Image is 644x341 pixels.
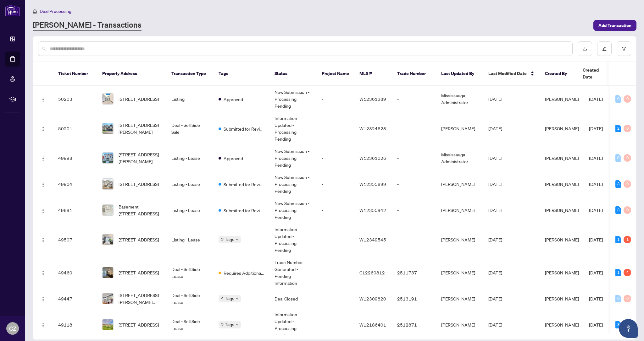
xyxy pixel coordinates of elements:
img: thumbnail-img [103,319,113,330]
td: 2513191 [392,289,436,308]
span: Add Transaction [598,20,631,30]
div: 0 [624,95,631,103]
div: 1 [615,236,621,243]
span: [DATE] [589,126,603,131]
td: New Submission - Processing Pending [269,86,317,112]
td: 49891 [53,197,97,223]
span: Last Modified Date [488,70,527,77]
span: W12309820 [359,296,386,301]
button: Logo [38,153,48,163]
button: Logo [38,94,48,104]
button: Add Transaction [593,20,636,31]
span: C12260812 [359,270,385,275]
button: download [578,41,592,56]
span: [DATE] [589,207,603,213]
span: [PERSON_NAME] [545,207,579,213]
th: MLS # [354,62,392,86]
td: Listing - Lease [166,145,214,171]
td: 49998 [53,145,97,171]
span: Submitted for Review [224,207,264,214]
span: [DATE] [589,155,603,161]
span: [STREET_ADDRESS] [119,269,159,276]
td: - [317,171,354,197]
img: thumbnail-img [103,293,113,304]
span: CZ [9,324,16,333]
span: [DATE] [589,270,603,275]
div: 0 [624,295,631,302]
td: New Submission - Processing Pending [269,171,317,197]
td: [PERSON_NAME] [436,223,483,256]
th: Created By [540,62,578,86]
span: down [236,297,239,300]
th: Last Updated By [436,62,483,86]
td: - [317,256,354,289]
span: [STREET_ADDRESS][PERSON_NAME] [119,122,161,135]
span: [DATE] [488,207,502,213]
span: [STREET_ADDRESS][PERSON_NAME] [119,151,161,165]
span: down [236,323,239,326]
span: W12361026 [359,155,386,161]
span: W12355899 [359,181,386,187]
td: - [392,197,436,223]
button: Logo [38,320,48,330]
td: 49904 [53,171,97,197]
a: [PERSON_NAME] - Transactions [33,20,142,31]
button: Logo [38,205,48,215]
span: [DATE] [488,126,502,131]
span: [DATE] [488,181,502,187]
img: Logo [41,323,46,328]
span: Basement-[STREET_ADDRESS] [119,203,161,217]
span: 2 Tags [221,236,234,243]
span: Approved [224,96,243,103]
td: Listing - Lease [166,223,214,256]
button: Logo [38,179,48,189]
div: 0 [624,125,631,132]
span: [PERSON_NAME] [545,181,579,187]
span: [PERSON_NAME] [545,237,579,242]
div: 1 [615,269,621,276]
span: Submitted for Review [224,181,264,188]
div: 3 [615,180,621,188]
img: Logo [41,271,46,276]
div: 3 [615,321,621,328]
td: Trade Number Generated - Pending Information [269,256,317,289]
div: 0 [624,206,631,214]
div: 4 [624,269,631,276]
td: - [317,145,354,171]
td: 50203 [53,86,97,112]
th: Transaction Type [166,62,214,86]
td: - [317,112,354,145]
span: [DATE] [488,155,502,161]
span: [DATE] [488,270,502,275]
div: 0 [615,295,621,302]
span: W12355942 [359,207,386,213]
img: logo [5,5,20,16]
td: New Submission - Processing Pending [269,197,317,223]
td: - [317,197,354,223]
div: 0 [615,154,621,162]
img: thumbnail-img [103,234,113,245]
td: - [392,86,436,112]
span: filter [622,46,626,51]
span: [STREET_ADDRESS] [119,236,159,243]
td: Information Updated - Processing Pending [269,223,317,256]
td: [PERSON_NAME] [436,112,483,145]
span: W12361389 [359,96,386,102]
span: down [236,238,239,241]
span: W12324628 [359,126,386,131]
img: thumbnail-img [103,153,113,163]
span: Submitted for Review [224,125,264,132]
span: [PERSON_NAME] [545,270,579,275]
td: - [392,145,436,171]
div: 2 [615,125,621,132]
span: [DATE] [488,237,502,242]
span: W12349545 [359,237,386,242]
img: Logo [41,127,46,132]
span: [DATE] [589,181,603,187]
img: Logo [41,156,46,161]
button: Logo [38,123,48,133]
td: 49507 [53,223,97,256]
td: - [317,289,354,308]
span: 2 Tags [221,321,234,328]
span: [STREET_ADDRESS][PERSON_NAME][PERSON_NAME] [119,292,161,306]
